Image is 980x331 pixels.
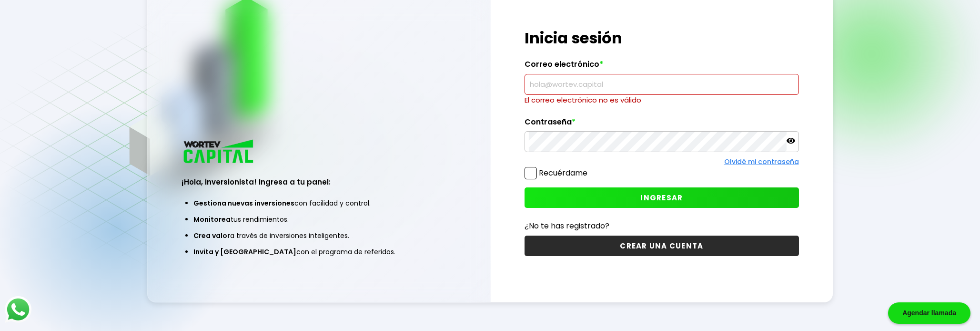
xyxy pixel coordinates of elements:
img: logo_wortev_capital [182,138,257,166]
span: Crea valor [193,231,230,240]
h3: ¡Hola, inversionista! Ingresa a tu panel: [182,176,455,187]
li: a través de inversiones inteligentes. [193,228,444,244]
span: INGRESAR [640,193,683,203]
img: logos_whatsapp-icon.242b2217.svg [5,296,31,323]
div: Agendar llamada [888,302,970,324]
span: Gestiona nuevas inversiones [193,198,294,208]
p: ¿No te has registrado? [525,220,798,232]
span: Invita y [GEOGRAPHIC_DATA] [193,247,296,257]
a: ¿No te has registrado?CREAR UNA CUENTA [525,220,798,256]
button: CREAR UNA CUENTA [525,236,798,256]
label: Contraseña [525,117,798,132]
button: INGRESAR [525,187,798,208]
span: Monitorea [193,215,231,224]
h1: Inicia sesión [525,27,798,50]
p: El correo electrónico no es válido [525,95,798,105]
li: tus rendimientos. [193,211,444,228]
label: Correo electrónico [525,60,798,74]
a: Olvidé mi contraseña [724,157,799,166]
input: hola@wortev.capital [529,74,794,94]
label: Recuérdame [539,167,587,178]
li: con facilidad y control. [193,195,444,211]
li: con el programa de referidos. [193,244,444,260]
